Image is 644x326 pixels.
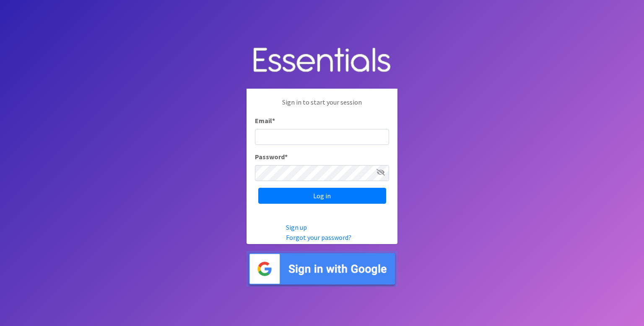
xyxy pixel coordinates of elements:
[255,97,389,116] p: Sign in to start your session
[286,233,351,242] a: Forgot your password?
[255,152,288,162] label: Password
[247,251,397,287] img: Sign in with Google
[285,152,288,161] abbr: required
[255,116,275,126] label: Email
[258,188,386,204] input: Log in
[286,223,307,231] a: Sign up
[272,116,275,125] abbr: required
[247,39,397,82] img: Human Essentials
